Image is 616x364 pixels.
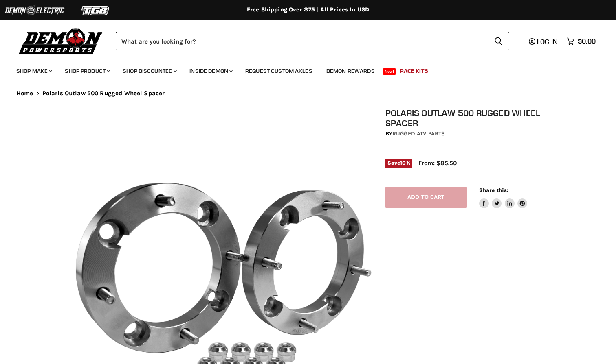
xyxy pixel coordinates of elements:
[183,63,238,79] a: Inside Demon
[239,63,319,79] a: Request Custom Axles
[4,3,65,18] img: Demon Electric Logo 2
[479,187,508,193] span: Share this:
[385,129,561,138] div: by
[16,90,33,97] a: Home
[385,108,561,128] h1: Polaris Outlaw 500 Rugged Wheel Spacer
[479,187,528,208] aside: Share this:
[65,3,126,18] img: TGB Logo 2
[59,63,115,79] a: Shop Product
[10,59,594,79] ul: Main menu
[394,63,434,79] a: Race Kits
[10,63,57,79] a: Shop Make
[488,32,509,50] button: Search
[383,68,396,75] span: New!
[537,37,558,46] span: Log in
[525,38,563,45] a: Log in
[16,26,106,55] img: Demon Powersports
[117,63,182,79] a: Shop Discounted
[400,160,406,166] span: 10
[418,159,457,167] span: From: $85.50
[578,37,596,45] span: $0.00
[385,159,412,168] span: Save %
[320,63,381,79] a: Demon Rewards
[42,90,165,97] span: Polaris Outlaw 500 Rugged Wheel Spacer
[116,32,488,50] input: Search
[392,130,445,137] a: Rugged ATV Parts
[116,32,509,50] form: Product
[563,35,600,47] a: $0.00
